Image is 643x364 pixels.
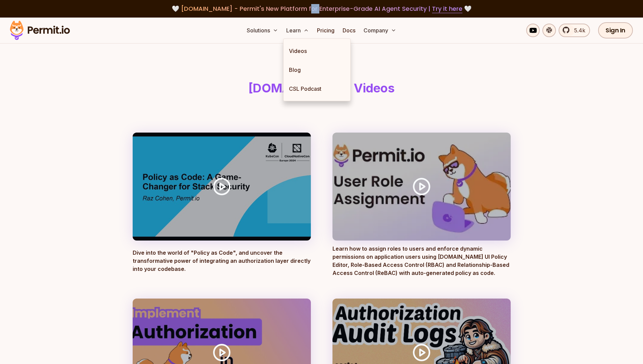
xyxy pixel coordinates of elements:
[559,24,590,37] a: 5.4k
[598,22,633,38] a: Sign In
[432,4,462,13] a: Try it here
[361,24,399,37] button: Company
[284,60,350,79] a: Blog
[7,19,73,42] img: Permit logo
[181,4,462,13] span: [DOMAIN_NAME] - Permit's New Platform for Enterprise-Grade AI Agent Security |
[284,24,312,37] button: Learn
[133,249,311,277] p: Dive into the world of "Policy as Code", and uncover the transformative power of integrating an a...
[284,79,350,98] a: CSL Podcast
[314,24,337,37] a: Pricing
[332,245,511,277] p: Learn how to assign roles to users and enforce dynamic permissions on application users using [DO...
[570,26,585,34] span: 5.4k
[16,4,627,13] div: 🤍 🤍
[284,41,350,60] a: Videos
[340,24,358,37] a: Docs
[134,81,509,95] h1: [DOMAIN_NAME] Videos
[244,24,281,37] button: Solutions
